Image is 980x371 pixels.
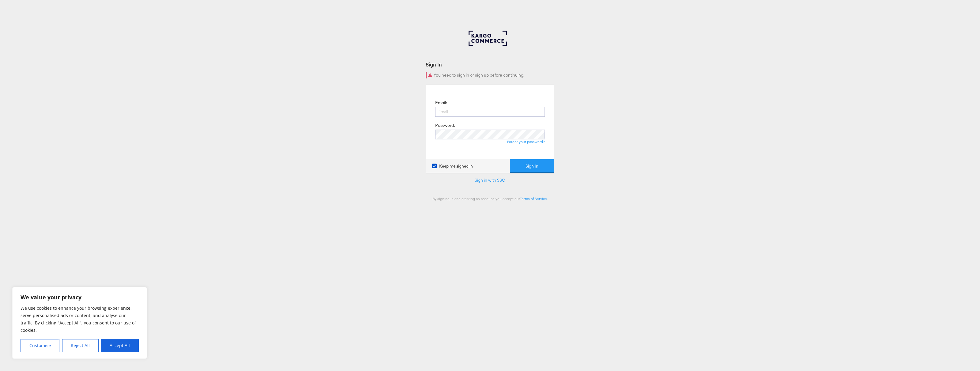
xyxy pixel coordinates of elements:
[21,293,139,301] p: We value your privacy
[426,72,554,78] div: You need to sign in or sign up before continuing.
[21,339,59,352] button: Customise
[435,123,455,128] label: Password:
[435,100,447,106] label: Email:
[520,196,547,201] a: Terms of Service
[435,107,545,117] input: Email
[510,159,554,173] button: Sign In
[426,61,554,68] div: Sign In
[62,339,98,352] button: Reject All
[101,339,139,352] button: Accept All
[426,196,554,201] div: By signing in and creating an account, you accept our .
[432,163,473,169] label: Keep me signed in
[21,305,139,334] p: We use cookies to enhance your browsing experience, serve personalised ads or content, and analys...
[12,287,147,359] div: We value your privacy
[475,177,505,183] a: Sign in with SSO
[507,139,545,144] a: Forgot your password?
